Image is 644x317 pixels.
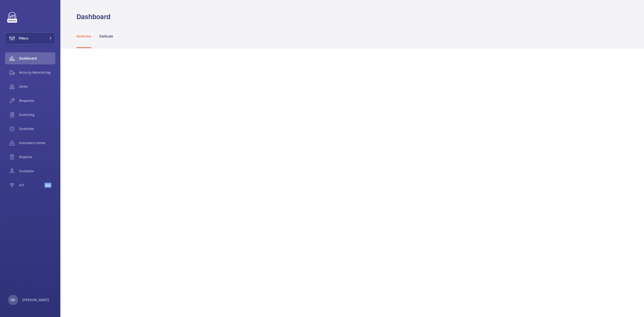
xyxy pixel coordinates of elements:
[99,34,113,39] p: Callouts
[19,140,55,145] span: Insurance items
[19,154,55,160] span: Reports
[5,32,55,44] button: Filters
[45,183,51,188] span: Beta
[11,297,15,302] p: NK
[76,34,91,39] p: Overview
[22,297,49,302] p: [PERSON_NAME]
[19,56,55,61] span: Dashboard
[19,169,55,174] span: Contacts
[76,12,113,21] h1: Dashboard
[19,36,28,41] span: Filters
[19,98,55,103] span: Requests
[19,183,45,188] span: IoT
[19,84,55,89] span: Units
[19,112,55,117] span: Invoicing
[19,126,55,131] span: Overtime
[19,70,55,75] span: Activity Monitoring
